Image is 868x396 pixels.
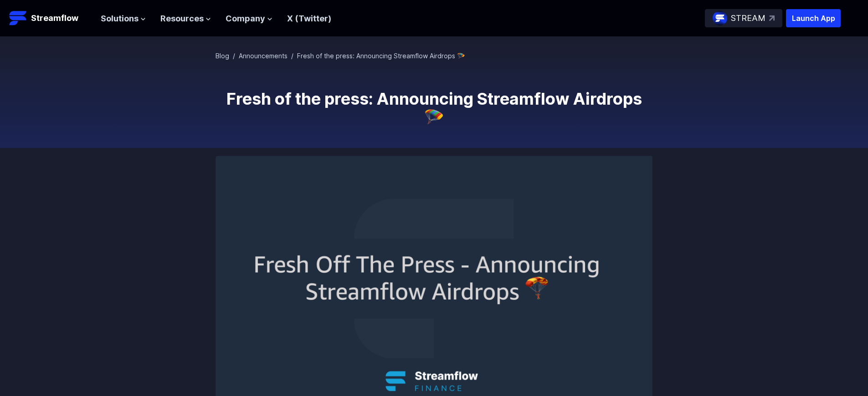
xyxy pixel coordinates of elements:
[160,12,211,25] button: Resources
[233,52,235,60] span: /
[216,52,229,60] a: Blog
[101,12,139,25] span: Solutions
[31,12,78,25] p: Streamflow
[297,52,465,60] span: Fresh of the press: Announcing Streamflow Airdrops 🪂
[713,11,727,25] img: streamflow-logo-circle.png
[226,12,272,25] button: Company
[731,12,765,25] p: STREAM
[160,12,204,25] span: Resources
[786,9,841,27] button: Launch App
[9,9,92,27] a: Streamflow
[291,52,293,60] span: /
[769,15,775,21] img: top-right-arrow.svg
[216,90,653,126] h1: Fresh of the press: Announcing Streamflow Airdrops 🪂
[287,14,331,23] a: X (Twitter)
[239,52,288,60] a: Announcements
[226,12,265,25] span: Company
[9,9,27,27] img: Streamflow Logo
[705,9,782,27] a: STREAM
[101,12,146,25] button: Solutions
